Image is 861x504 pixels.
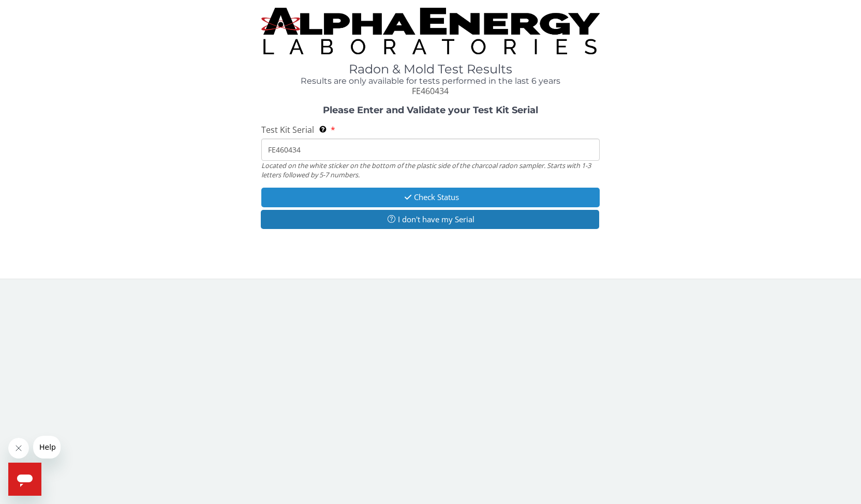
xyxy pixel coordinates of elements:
[261,63,600,76] h1: Radon & Mold Test Results
[8,463,41,496] iframe: Button to launch messaging window
[33,436,61,459] iframe: Message from company
[261,188,600,207] button: Check Status
[412,85,449,97] span: FE460434
[261,8,600,54] img: TightCrop.jpg
[261,161,600,180] div: Located on the white sticker on the bottom of the plastic side of the charcoal radon sampler. Sta...
[8,438,29,459] iframe: Close message
[261,210,599,229] button: I don't have my Serial
[323,104,538,116] strong: Please Enter and Validate your Test Kit Serial
[261,124,314,135] span: Test Kit Serial
[261,77,600,86] h4: Results are only available for tests performed in the last 6 years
